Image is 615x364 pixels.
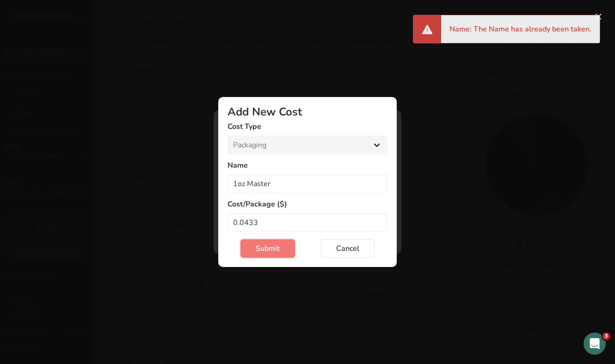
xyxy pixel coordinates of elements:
[336,243,359,254] span: Cancel
[321,239,375,258] button: Cancel
[228,106,387,117] div: Add New Cost
[256,243,280,254] span: Submit
[228,160,387,171] label: Name
[584,333,606,355] iframe: Intercom live chat
[240,239,295,258] button: Submit
[228,199,387,210] label: Cost/Package ($)
[603,333,610,340] span: 3
[228,121,387,132] label: Cost Type
[449,24,591,35] li: Name: The Name has already been taken.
